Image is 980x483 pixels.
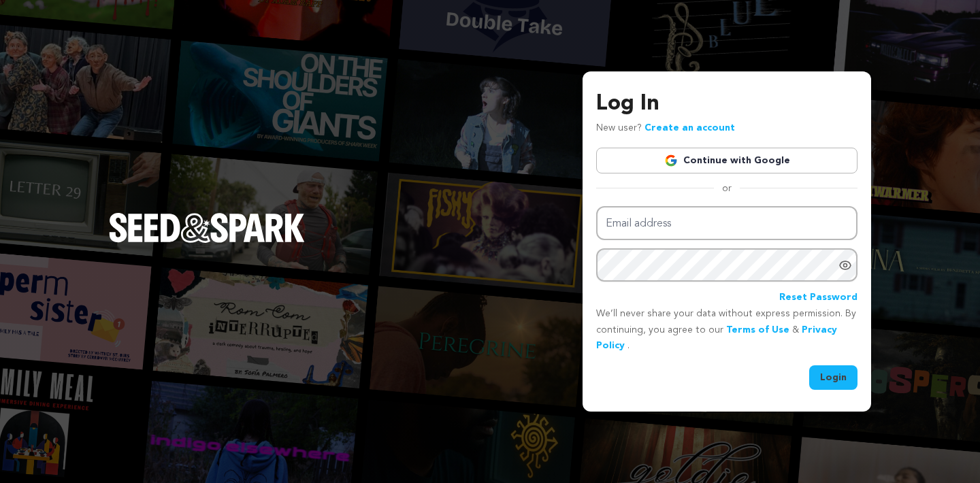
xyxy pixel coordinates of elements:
[596,206,857,241] input: Email address
[714,182,740,195] span: or
[779,290,857,306] a: Reset Password
[644,123,735,133] a: Create an account
[664,154,678,167] img: Google logo
[596,120,735,137] p: New user?
[726,325,789,335] a: Terms of Use
[838,259,852,272] a: Show password as plain text. Warning: this will display your password on the screen.
[109,213,305,243] img: Seed&Spark Logo
[109,213,305,270] a: Seed&Spark Homepage
[596,88,857,120] h3: Log In
[596,306,857,354] p: We’ll never share your data without express permission. By continuing, you agree to our & .
[596,148,857,173] a: Continue with Google
[809,365,857,390] button: Login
